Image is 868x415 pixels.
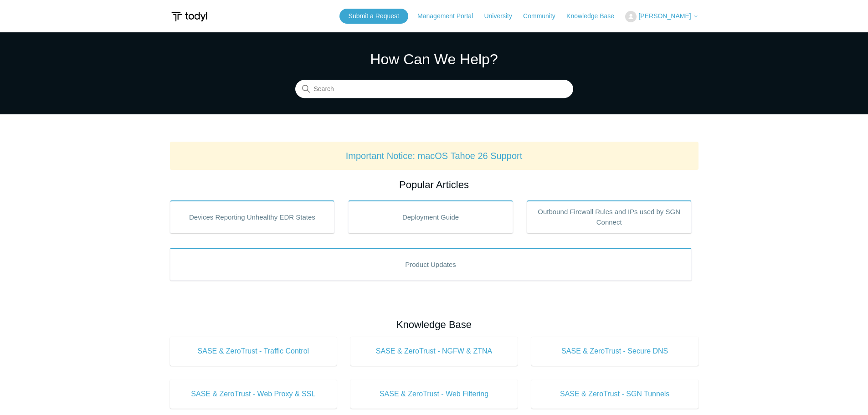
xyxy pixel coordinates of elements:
a: SASE & ZeroTrust - SGN Tunnels [531,379,699,409]
a: SASE & ZeroTrust - Web Proxy & SSL [170,379,337,409]
button: [PERSON_NAME] [625,11,698,22]
h2: Popular Articles [170,177,699,192]
a: Deployment Guide [348,200,513,233]
a: Devices Reporting Unhealthy EDR States [170,200,335,233]
a: Knowledge Base [566,11,623,21]
h1: How Can We Help? [295,48,573,70]
a: SASE & ZeroTrust - Web Filtering [350,379,518,409]
a: Product Updates [170,248,692,281]
a: SASE & ZeroTrust - NGFW & ZTNA [350,337,518,366]
span: SASE & ZeroTrust - SGN Tunnels [545,389,685,400]
span: SASE & ZeroTrust - Traffic Control [184,346,324,357]
a: University [484,11,521,21]
h2: Knowledge Base [170,317,699,332]
input: Search [295,80,573,98]
img: Todyl Support Center Help Center home page [170,8,209,25]
span: SASE & ZeroTrust - Secure DNS [545,346,685,357]
a: Submit a Request [339,9,408,24]
span: SASE & ZeroTrust - NGFW & ZTNA [364,346,504,357]
a: SASE & ZeroTrust - Secure DNS [531,337,699,366]
a: Management Portal [417,11,482,21]
a: SASE & ZeroTrust - Traffic Control [170,337,337,366]
a: Community [523,11,565,21]
span: SASE & ZeroTrust - Web Proxy & SSL [184,389,324,400]
span: SASE & ZeroTrust - Web Filtering [364,389,504,400]
a: Important Notice: macOS Tahoe 26 Support [346,151,523,161]
span: [PERSON_NAME] [638,12,691,20]
a: Outbound Firewall Rules and IPs used by SGN Connect [527,200,692,233]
